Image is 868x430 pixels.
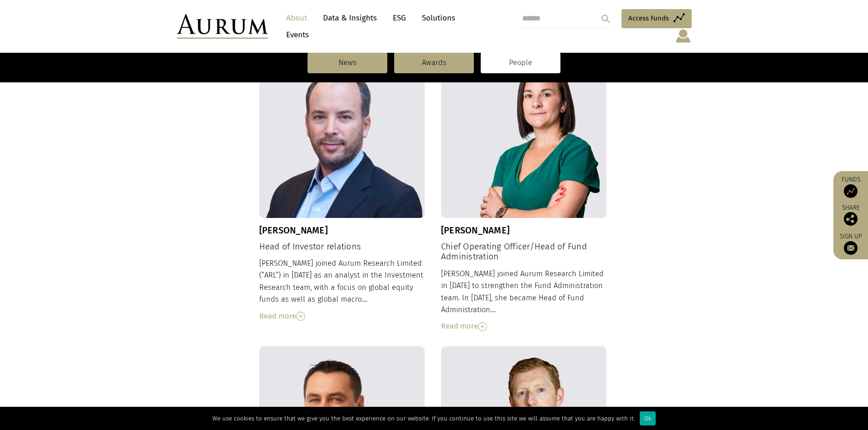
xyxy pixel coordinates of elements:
a: Events [282,26,309,43]
a: News [308,52,387,73]
div: Share [838,205,863,226]
a: Solutions [417,10,460,26]
img: Read More [478,322,487,331]
a: Awards [394,52,474,73]
img: Read More [296,312,305,321]
a: Data & Insights [318,10,381,26]
h4: Head of Investor relations [259,242,425,252]
img: Aurum [177,14,268,39]
h3: [PERSON_NAME] [441,225,607,236]
div: [PERSON_NAME] joined Aurum Research Limited in [DATE] to strengthen the Fund Administration team.... [441,268,607,333]
a: Access Funds [621,9,692,28]
div: [PERSON_NAME] joined Aurum Research Limited (“ARL”) in [DATE] as an analyst in the Investment Res... [259,258,425,322]
input: Submit [596,10,615,28]
h3: [PERSON_NAME] [259,225,425,236]
a: About [282,10,312,26]
a: Funds [838,176,863,198]
h4: Chief Operating Officer/Head of Fund Administration [441,242,607,263]
div: Ok [640,411,656,425]
img: Access Funds [844,184,858,198]
img: account-icon.svg [675,28,692,44]
div: Read more [441,320,607,332]
a: Sign up [838,233,863,255]
span: Access Funds [628,13,669,24]
a: ESG [388,10,411,26]
img: Sign up to our newsletter [844,241,858,255]
div: Read more [259,310,425,322]
img: Share this post [844,212,858,226]
a: People [481,52,560,73]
